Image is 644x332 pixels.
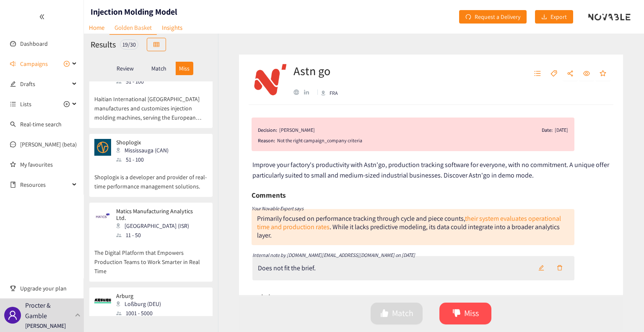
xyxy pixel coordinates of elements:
[20,96,31,112] span: Lists
[258,126,277,134] span: Decision:
[157,21,187,34] a: Insights
[10,101,16,107] span: unordered-list
[91,39,116,50] h2: Results
[551,70,557,78] span: tag
[117,65,134,72] p: Review
[8,310,18,320] span: user
[532,261,551,275] button: edit
[116,293,161,299] p: Arburg
[252,205,304,212] i: Your Novable Expert says
[20,141,77,148] a: [PERSON_NAME] (beta)
[10,285,16,291] span: trophy
[257,214,561,231] a: their system evaluates operational time and production rates
[252,189,286,201] h6: Comments
[64,101,70,107] span: plus-circle
[20,40,48,47] a: Dashboard
[530,67,545,81] button: unordered-list
[64,61,70,67] span: plus-circle
[279,126,315,134] div: [PERSON_NAME]
[563,67,578,81] button: share-alt
[600,70,606,78] span: star
[252,160,609,180] span: Improve your factory's productivity with Astn'go, production tracking software for everyone, with...
[109,21,157,35] a: Golden Basket
[277,136,568,145] div: Not the right campaign_company criteria
[583,70,590,78] span: eye
[459,10,527,24] button: redoRequest a Delivery
[392,307,413,320] span: Match
[147,38,166,51] button: table
[116,221,207,230] div: [GEOGRAPHIC_DATA] (ISR)
[551,12,567,21] span: Export
[452,309,461,319] span: dislike
[116,139,169,146] p: Shoplogix
[116,230,207,240] div: 11 - 50
[541,14,547,21] span: download
[10,61,16,67] span: sound
[595,67,610,81] button: star
[116,308,166,318] div: 1001 - 5000
[602,292,644,332] iframe: Chat Widget
[464,307,479,320] span: Miss
[551,261,569,275] button: delete
[94,240,208,276] p: The Digital Platform that Empowers Production Teams to Work Smarter in Real Time
[252,291,277,303] h6: Website
[258,136,275,145] span: Reason:
[567,70,574,78] span: share-alt
[20,280,77,297] span: Upgrade your plan
[25,321,66,330] p: [PERSON_NAME]
[542,126,553,134] span: Date:
[20,55,48,72] span: Campaigns
[94,86,208,122] p: Haitian International [GEOGRAPHIC_DATA] manufactures and customizes injection molding machines, s...
[151,65,166,72] p: Match
[258,264,316,272] div: Does not fit the brief.
[252,252,415,258] i: Internal note by [DOMAIN_NAME][EMAIL_ADDRESS][DOMAIN_NAME] on [DATE]
[538,265,544,272] span: edit
[116,155,174,164] div: 51 - 100
[254,63,287,97] img: Company Logo
[153,42,159,48] span: table
[555,126,568,134] div: [DATE]
[91,6,177,18] h1: Injection Molding Model
[94,164,208,191] p: Shoplogix is a developer and provider of real-time performance management solutions.
[94,208,111,225] img: Snapshot of the company's website
[10,81,16,87] span: edit
[116,146,174,155] div: Mississauga (CAN)
[579,67,594,81] button: eye
[20,76,70,92] span: Drafts
[116,299,166,308] div: Loßburg (DEU)
[116,77,184,86] div: 51 - 100
[304,90,314,95] a: linkedin
[84,21,109,34] a: Home
[20,176,70,193] span: Resources
[475,12,520,21] span: Request a Delivery
[25,300,72,321] p: Procter & Gamble
[557,265,563,272] span: delete
[120,39,138,50] div: 19 / 30
[179,65,190,72] p: Miss
[321,89,355,97] div: FRA
[20,156,77,173] a: My favourites
[380,309,389,319] span: like
[371,303,423,324] button: likeMatch
[10,182,16,188] span: book
[116,208,202,221] p: Matics Manufacturing Analytics Ltd.
[94,293,111,309] img: Snapshot of the company's website
[293,89,304,95] a: website
[39,14,45,20] span: double-left
[94,139,111,156] img: Snapshot of the company's website
[20,120,62,128] a: Real-time search
[534,70,541,78] span: unordered-list
[293,63,355,79] h2: Astn go
[546,67,561,81] button: tag
[439,303,491,324] button: dislikeMiss
[252,209,574,245] div: Primarily focused on performance tracking through cycle and piece counts, . While it lacks predic...
[535,10,573,24] button: downloadExport
[465,14,471,21] span: redo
